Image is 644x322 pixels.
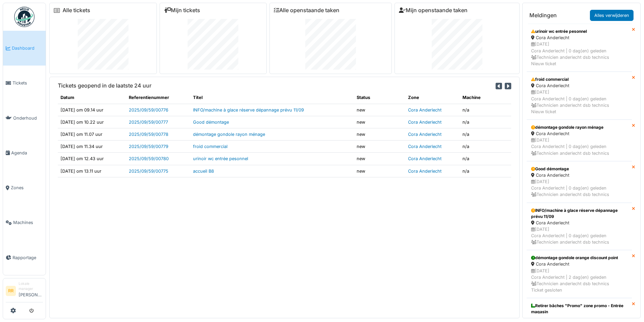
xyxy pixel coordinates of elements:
[58,92,126,104] th: Datum
[531,166,627,172] div: Good démontage
[408,156,442,161] a: Cora Anderlecht
[460,153,511,165] td: n/a
[193,169,214,174] a: accueil B8
[14,7,34,27] img: Badge_color-CXgf-gQk.svg
[531,137,627,156] div: [DATE] Cora Anderlecht | 0 dag(en) geleden Technicien anderlecht dsb technics
[126,92,190,104] th: Referentienummer
[408,107,442,113] a: Cora Anderlecht
[58,165,126,177] td: [DATE] om 13.11 uur
[531,178,627,198] div: [DATE] Cora Anderlecht | 0 dag(en) geleden Technicien anderlecht dsb technics
[531,28,627,34] div: urinoir wc entrée pesonnel
[58,104,126,116] td: [DATE] om 09.14 uur
[193,120,229,125] a: Good démontage
[531,220,627,226] div: Cora Anderlecht
[527,203,632,250] a: INFO/machine à glace réserve dépannage prévu 11/09 Cora Anderlecht [DATE]Cora Anderlecht | 0 dag(...
[58,141,126,153] td: [DATE] om 11.34 uur
[531,207,627,220] div: INFO/machine à glace réserve dépannage prévu 11/09
[129,144,168,149] a: 2025/09/59/00779
[408,132,442,137] a: Cora Anderlecht
[527,120,632,161] a: démontage gondole rayon ménage Cora Anderlecht [DATE]Cora Anderlecht | 0 dag(en) geleden Technici...
[63,7,90,14] a: Alle tickets
[527,24,632,72] a: urinoir wc entrée pesonnel Cora Anderlecht [DATE]Cora Anderlecht | 0 dag(en) geleden Technicien a...
[531,34,627,41] div: Cora Anderlecht
[531,41,627,67] div: [DATE] Cora Anderlecht | 0 dag(en) geleden Technicien anderlecht dsb technics Nieuw ticket
[408,144,442,149] a: Cora Anderlecht
[460,92,511,104] th: Machine
[531,172,627,178] div: Cora Anderlecht
[405,92,460,104] th: Zone
[460,104,511,116] td: n/a
[3,135,46,170] a: Agenda
[58,116,126,128] td: [DATE] om 10.22 uur
[460,165,511,177] td: n/a
[531,268,627,294] div: [DATE] Cora Anderlecht | 2 dag(en) geleden Technicien anderlecht dsb technics Ticket gesloten
[6,281,43,302] a: RR Lokale manager[PERSON_NAME]
[531,226,627,246] div: [DATE] Cora Anderlecht | 0 dag(en) geleden Technicien anderlecht dsb technics
[6,286,16,296] li: RR
[3,170,46,205] a: Zones
[3,66,46,100] a: Tickets
[274,7,339,14] a: Alle openstaande taken
[399,7,468,14] a: Mijn openstaande taken
[190,92,354,104] th: Titel
[531,76,627,82] div: froid commercial
[129,156,169,161] a: 2025/09/59/00780
[58,153,126,165] td: [DATE] om 12.43 uur
[13,115,43,121] span: Onderhoud
[3,205,46,240] a: Machines
[408,169,442,174] a: Cora Anderlecht
[19,281,43,301] li: [PERSON_NAME]
[460,141,511,153] td: n/a
[531,261,627,267] div: Cora Anderlecht
[531,130,627,137] div: Cora Anderlecht
[11,184,43,191] span: Zones
[590,10,634,21] a: Alles verwijderen
[3,101,46,135] a: Onderhoud
[354,104,405,116] td: new
[13,219,43,226] span: Machines
[3,240,46,275] a: Rapportage
[529,12,557,19] h6: Meldingen
[531,303,627,315] div: Retirer bâches "Promo" zone promo - Entrée magasin
[527,250,632,298] a: démontage gondole orange discount point Cora Anderlecht [DATE]Cora Anderlecht | 2 dag(en) geleden...
[531,124,627,130] div: démontage gondole rayon ménage
[3,31,46,66] a: Dashboard
[129,132,168,137] a: 2025/09/59/00778
[531,82,627,89] div: Cora Anderlecht
[19,281,43,292] div: Lokale manager
[531,255,627,261] div: démontage gondole orange discount point
[527,161,632,203] a: Good démontage Cora Anderlecht [DATE]Cora Anderlecht | 0 dag(en) geleden Technicien anderlecht ds...
[354,116,405,128] td: new
[460,116,511,128] td: n/a
[527,72,632,120] a: froid commercial Cora Anderlecht [DATE]Cora Anderlecht | 0 dag(en) geleden Technicien anderlecht ...
[460,128,511,140] td: n/a
[12,45,43,51] span: Dashboard
[193,132,265,137] a: démontage gondole rayon ménage
[354,141,405,153] td: new
[531,89,627,115] div: [DATE] Cora Anderlecht | 0 dag(en) geleden Technicien anderlecht dsb technics Nieuw ticket
[129,169,168,174] a: 2025/09/59/00775
[164,7,200,14] a: Mijn tickets
[193,144,228,149] a: froid commercial
[11,150,43,156] span: Agenda
[13,80,43,86] span: Tickets
[193,156,248,161] a: urinoir wc entrée pesonnel
[58,128,126,140] td: [DATE] om 11.07 uur
[354,153,405,165] td: new
[58,82,151,89] h6: Tickets geopend in de laatste 24 uur
[129,107,168,113] a: 2025/09/59/00776
[354,165,405,177] td: new
[354,92,405,104] th: Status
[354,128,405,140] td: new
[408,120,442,125] a: Cora Anderlecht
[129,120,168,125] a: 2025/09/59/00777
[13,254,43,261] span: Rapportage
[193,107,304,113] a: INFO/machine à glace réserve dépannage prévu 11/09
